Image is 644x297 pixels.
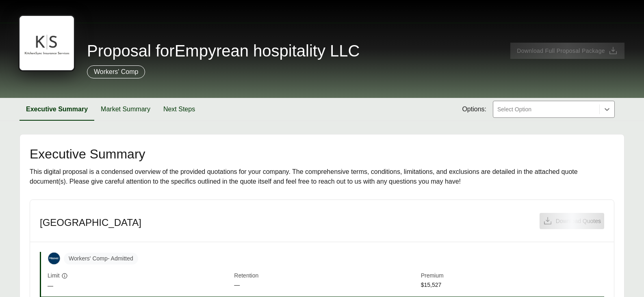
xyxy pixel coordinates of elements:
[234,271,417,281] span: Retention
[30,167,614,186] div: This digital proposal is a condensed overview of the provided quotations for your company. The co...
[421,281,604,290] span: $15,527
[517,47,605,55] span: Download Full Proposal Package
[157,98,202,121] button: Next Steps
[20,98,94,121] button: Executive Summary
[40,217,141,229] h3: [GEOGRAPHIC_DATA]
[421,271,604,281] span: Premium
[64,253,138,264] span: Workers' Comp - Admitted
[94,67,138,77] p: Workers' Comp
[234,281,417,290] span: —
[94,98,157,121] button: Market Summary
[462,104,486,114] span: Options:
[48,252,60,264] img: Hanover
[30,147,614,160] h2: Executive Summary
[87,43,360,59] span: Proposal for Empyrean hospitality LLC
[48,271,60,280] span: Limit
[48,282,231,290] span: —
